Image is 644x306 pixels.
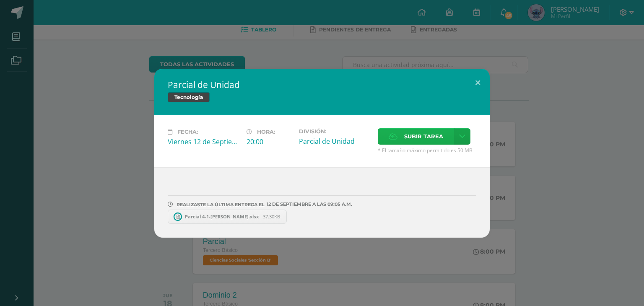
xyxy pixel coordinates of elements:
[177,202,265,207] span: REALIZASTE LA ÚLTIMA ENTREGA EL
[404,129,443,144] span: Subir tarea
[299,137,371,146] div: Parcial de Unidad
[299,128,371,135] label: División:
[265,204,352,205] span: 12 DE septiembre A LAS 09:05 A.M.
[168,92,210,102] span: Tecnología
[257,129,275,135] span: Hora:
[177,129,198,135] span: Fecha:
[181,213,263,220] span: Parcial 4-1-[PERSON_NAME].xlsx
[263,213,280,220] span: 37.30KB
[247,137,292,146] div: 20:00
[168,137,240,146] div: Viernes 12 de Septiembre
[466,69,490,97] button: Close (Esc)
[168,210,287,224] a: Parcial 4-1-[PERSON_NAME].xlsx 37.30KB
[378,147,476,154] span: * El tamaño máximo permitido es 50 MB
[168,79,476,91] h2: Parcial de Unidad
